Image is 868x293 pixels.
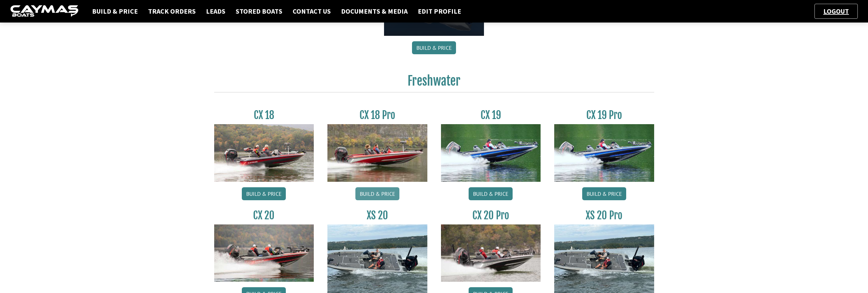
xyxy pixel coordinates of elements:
[214,73,654,92] h2: Freshwater
[412,41,456,54] a: Build & Price
[441,224,541,282] img: CX-20Pro_thumbnail.jpg
[414,7,465,16] a: Edit Profile
[338,7,411,16] a: Documents & Media
[441,109,541,121] h3: CX 19
[441,124,541,181] img: CX19_thumbnail.jpg
[820,7,852,15] a: Logout
[441,209,541,222] h3: CX 20 Pro
[327,124,427,181] img: CX-18SS_thumbnail.jpg
[554,209,654,222] h3: XS 20 Pro
[232,7,286,16] a: Stored Boats
[214,109,314,121] h3: CX 18
[582,187,626,200] a: Build & Price
[327,209,427,222] h3: XS 20
[214,124,314,181] img: CX-18S_thumbnail.jpg
[214,209,314,222] h3: CX 20
[89,7,141,16] a: Build & Price
[289,7,334,16] a: Contact Us
[355,187,399,200] a: Build & Price
[145,7,199,16] a: Track Orders
[242,187,286,200] a: Build & Price
[214,224,314,282] img: CX-20_thumbnail.jpg
[10,5,78,18] img: caymas-dealer-connect-2ed40d3bc7270c1d8d7ffb4b79bf05adc795679939227970def78ec6f6c03838.gif
[554,109,654,121] h3: CX 19 Pro
[469,187,513,200] a: Build & Price
[554,124,654,181] img: CX19_thumbnail.jpg
[203,7,229,16] a: Leads
[327,109,427,121] h3: CX 18 Pro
